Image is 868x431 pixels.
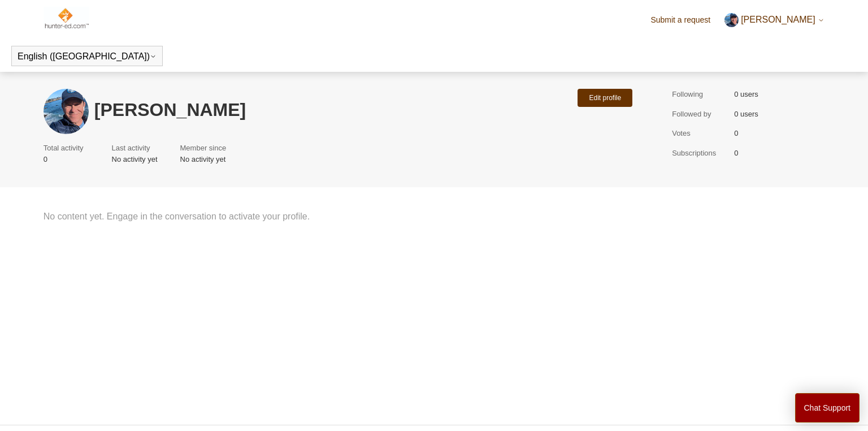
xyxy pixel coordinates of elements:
span: 0 users [734,109,758,120]
span: Total activity [44,143,84,154]
button: [PERSON_NAME] [724,13,825,27]
span: Subscriptions [672,148,728,159]
span: No content yet. Engage in the conversation to activate your profile. [44,210,638,223]
span: 0 [734,128,738,139]
span: Followed by [672,109,728,120]
span: No activity yet [112,154,158,165]
span: Votes [672,128,728,139]
span: [PERSON_NAME] [741,15,815,24]
span: Last activity [112,143,152,154]
img: Hunter-Ed Help Center home page [44,7,89,29]
span: 0 users [734,89,758,100]
button: Chat Support [795,393,860,423]
h1: [PERSON_NAME] [94,103,572,117]
span: 0 [734,148,738,159]
span: No activity yet [180,154,232,165]
span: 0 [44,154,89,165]
a: Submit a request [650,14,722,26]
span: Following [672,89,728,100]
button: Edit profile [578,89,632,107]
span: Member since [180,143,227,154]
button: English ([GEOGRAPHIC_DATA]) [18,51,157,62]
